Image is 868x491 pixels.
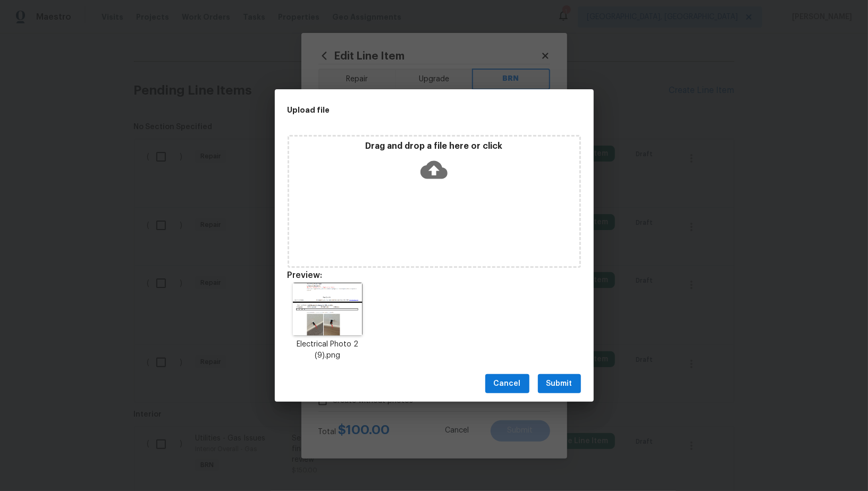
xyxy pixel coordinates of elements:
[485,374,529,394] button: Cancel
[494,377,521,391] span: Cancel
[289,141,579,152] p: Drag and drop a file here or click
[293,283,363,336] img: wIMGWkuow1nGQAAAABJRU5ErkJggg==
[546,377,572,391] span: Submit
[288,104,533,116] h2: Upload file
[538,374,581,394] button: Submit
[288,339,368,361] p: Electrical Photo 2 (9).png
